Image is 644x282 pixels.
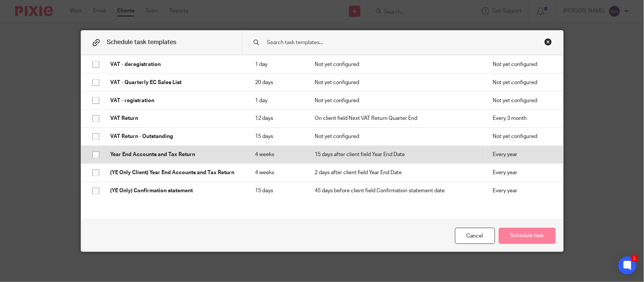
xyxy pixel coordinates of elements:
p: VAT - Quarterly EC Sales List [111,79,240,86]
span: Schedule task templates [107,39,177,45]
p: Not yet configured [493,61,552,68]
p: VAT - deregistration [111,61,240,68]
p: 15 days after client field Year End Date [315,151,478,159]
p: Not yet configured [315,133,478,141]
p: Every 3 month [493,115,552,123]
p: 15 days [255,187,300,195]
p: VAT Return - Outstanding [111,133,240,141]
p: Not yet configured [315,61,478,68]
p: Every year [493,151,552,159]
div: Cancel [455,228,495,244]
div: 1 [631,254,638,262]
p: Every year [493,187,552,195]
p: 45 days before client field Confirmation statement date [315,187,478,195]
p: (YE Only) Confirmation statement [111,187,240,195]
p: Not yet configured [493,97,552,104]
p: 12 days [255,115,300,123]
p: 4 weeks [255,169,300,177]
button: Schedule task [499,228,556,244]
p: 20 days [255,79,300,86]
p: Not yet configured [493,79,552,86]
p: 15 days [255,133,300,141]
p: Not yet configured [315,79,478,86]
p: 1 day [255,61,300,68]
p: 2 days after client field Year End Date [315,169,478,177]
p: On client field Next VAT Return Quarter End [315,115,478,123]
p: VAT - registration [111,97,240,104]
input: Search task templates... [266,38,515,47]
p: Not yet configured [493,133,552,141]
p: VAT Return [111,115,240,123]
p: 4 weeks [255,151,300,159]
p: Not yet configured [315,97,478,104]
p: Year End Accounts and Tax Return [111,151,240,159]
div: Close this dialog window [544,38,552,46]
p: Every year [493,169,552,177]
p: (YE Only Client) Year End Accounts and Tax Return [111,169,240,177]
p: 1 day [255,97,300,104]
